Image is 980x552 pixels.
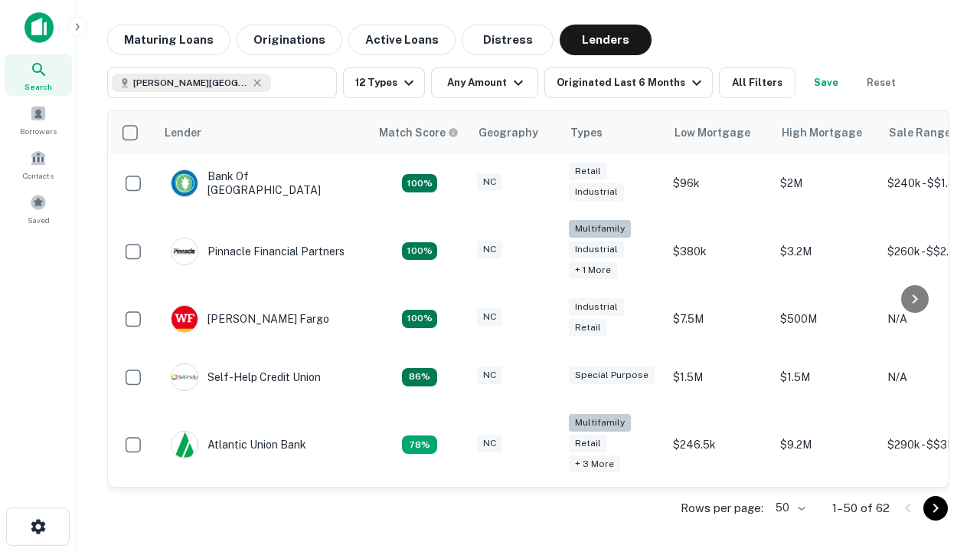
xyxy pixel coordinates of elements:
[402,368,437,386] div: Matching Properties: 11, hasApolloMatch: undefined
[171,431,306,458] div: Atlantic Union Bank
[665,111,773,154] th: Low Mortgage
[802,67,851,98] button: Save your search to get updates of matches that match your search criteria.
[773,406,880,484] td: $9.2M
[477,241,502,258] div: NC
[171,170,198,196] img: picture
[570,123,603,142] div: Types
[665,348,773,406] td: $1.5M
[557,74,706,92] div: Originated Last 6 Months
[165,123,201,142] div: Lender
[544,67,713,98] button: Originated Last 6 Months
[569,298,624,316] div: Industrial
[237,25,342,55] button: Originations
[5,188,72,229] a: Saved
[171,305,329,333] div: [PERSON_NAME] Fargo
[479,123,538,142] div: Geography
[769,497,808,519] div: 50
[569,261,617,279] div: + 1 more
[5,143,72,185] a: Contacts
[857,67,906,98] button: Reset
[20,125,57,137] span: Borrowers
[569,241,624,258] div: Industrial
[171,238,198,264] img: picture
[569,366,655,384] div: Special Purpose
[469,111,561,154] th: Geography
[402,242,437,261] div: Matching Properties: 23, hasApolloMatch: undefined
[171,364,198,390] img: picture
[832,499,890,517] p: 1–50 of 62
[923,496,948,521] button: Go to next page
[5,54,72,96] a: Search
[28,214,50,226] span: Saved
[24,80,52,93] span: Search
[719,67,795,98] button: All Filters
[171,169,354,197] div: Bank Of [GEOGRAPHIC_DATA]
[133,76,248,90] span: [PERSON_NAME][GEOGRAPHIC_DATA], [GEOGRAPHIC_DATA]
[379,124,459,141] div: Capitalize uses an advanced AI algorithm to match your search with the best lender. The match sco...
[477,366,502,384] div: NC
[402,174,437,192] div: Matching Properties: 14, hasApolloMatch: undefined
[462,25,554,55] button: Distress
[773,154,880,212] td: $2M
[889,123,951,142] div: Sale Range
[569,414,631,432] div: Multifamily
[782,123,862,142] div: High Mortgage
[370,111,469,154] th: Capitalize uses an advanced AI algorithm to match your search with the best lender. The match sco...
[343,67,425,98] button: 12 Types
[681,499,763,517] p: Rows per page:
[379,124,456,141] h6: Match Score
[402,435,437,454] div: Matching Properties: 10, hasApolloMatch: undefined
[569,220,631,238] div: Multifamily
[477,308,502,326] div: NC
[569,163,607,180] div: Retail
[107,25,230,55] button: Maturing Loans
[675,123,750,142] div: Low Mortgage
[23,169,54,182] span: Contacts
[773,111,880,154] th: High Mortgage
[561,111,665,154] th: Types
[773,212,880,290] td: $3.2M
[569,435,607,452] div: Retail
[665,290,773,348] td: $7.5M
[171,306,198,332] img: picture
[171,363,321,391] div: Self-help Credit Union
[665,154,773,212] td: $96k
[773,290,880,348] td: $500M
[569,455,620,473] div: + 3 more
[477,173,502,191] div: NC
[24,12,54,43] img: capitalize-icon.png
[665,406,773,484] td: $246.5k
[5,99,72,140] a: Borrowers
[665,212,773,290] td: $380k
[431,67,538,98] button: Any Amount
[569,319,607,337] div: Retail
[477,435,502,452] div: NC
[348,25,456,55] button: Active Loans
[560,25,652,55] button: Lenders
[155,111,370,154] th: Lender
[171,432,198,458] img: picture
[773,348,880,406] td: $1.5M
[171,238,345,265] div: Pinnacle Financial Partners
[569,183,624,201] div: Industrial
[402,310,437,328] div: Matching Properties: 14, hasApolloMatch: undefined
[903,429,980,503] iframe: Chat Widget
